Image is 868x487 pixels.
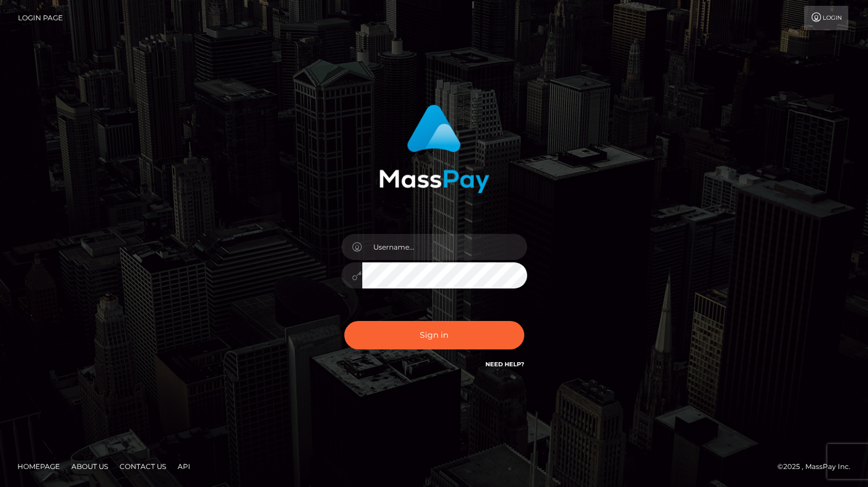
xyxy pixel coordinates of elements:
img: MassPay Login [379,104,489,193]
button: Sign in [344,321,524,349]
a: Homepage [13,457,64,475]
a: Login [804,6,848,30]
a: Need Help? [485,360,524,368]
a: API [173,457,195,475]
a: Contact Us [115,457,171,475]
a: About Us [67,457,113,475]
input: Username... [362,234,527,260]
div: © 2025 , MassPay Inc. [777,460,859,473]
a: Login Page [18,6,63,30]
